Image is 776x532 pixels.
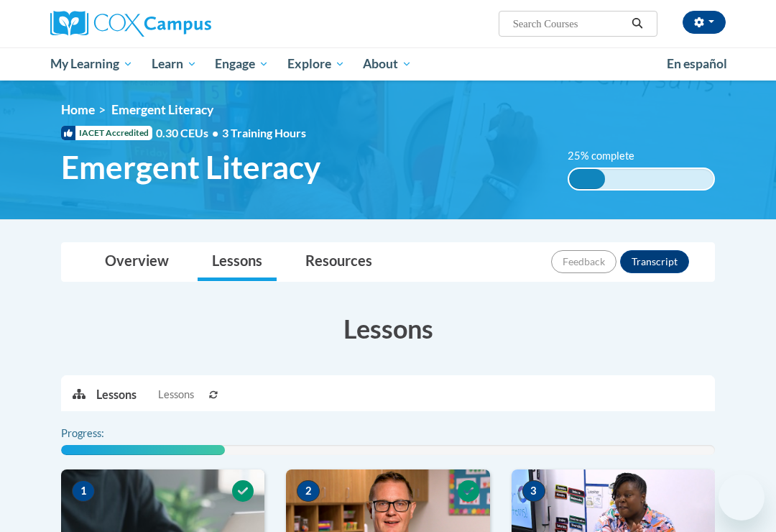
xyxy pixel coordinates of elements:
[61,426,144,441] label: Progress:
[657,49,736,79] a: En español
[111,102,213,117] span: Emergent Literacy
[278,47,354,81] a: Explore
[212,126,218,139] span: •
[620,250,689,273] button: Transcript
[719,474,765,520] iframe: Button to launch messaging window
[50,55,133,73] span: My Learning
[287,55,345,73] span: Explore
[568,148,650,164] label: 25% complete
[297,480,320,502] span: 2
[363,55,412,73] span: About
[50,11,211,37] img: Cox Campus
[72,480,95,502] span: 1
[142,47,206,81] a: Learn
[61,148,320,186] span: Emergent Literacy
[551,250,616,273] button: Feedback
[205,47,278,81] a: Engage
[198,243,277,281] a: Lessons
[91,243,183,281] a: Overview
[667,56,727,71] span: En español
[158,387,194,403] span: Lessons
[40,47,736,81] div: Main menu
[156,125,222,141] span: 0.30 CEUs
[152,55,197,73] span: Learn
[354,47,422,81] a: About
[50,11,261,37] a: Cox Campus
[222,126,306,139] span: 3 Training Hours
[61,102,95,117] a: Home
[512,15,627,32] input: Search Courses
[61,126,152,140] span: IACET Accredited
[41,47,142,81] a: My Learning
[627,15,648,32] button: Search
[215,55,269,73] span: Engage
[96,387,137,403] p: Lessons
[291,243,387,281] a: Resources
[522,480,545,502] span: 3
[683,11,726,34] button: Account Settings
[569,169,605,189] div: 25% complete
[61,311,715,347] h3: Lessons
